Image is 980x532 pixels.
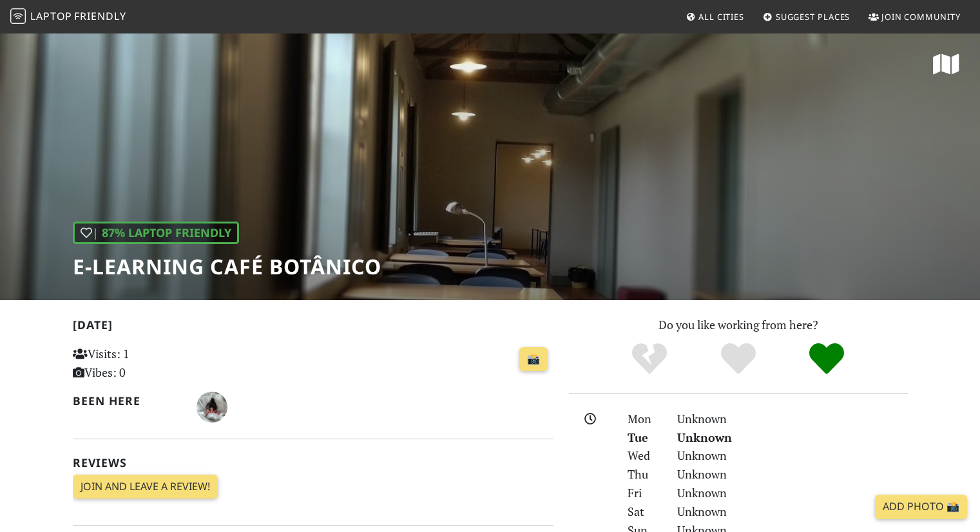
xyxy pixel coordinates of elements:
[73,456,553,470] h2: Reviews
[10,6,126,28] a: LaptopFriendly LaptopFriendly
[73,475,218,499] a: Join and leave a review!
[758,5,856,28] a: Suggest Places
[73,222,239,244] div: | 87% Laptop Friendly
[875,495,967,519] a: Add Photo 📸
[620,410,669,428] div: Mon
[669,410,916,428] div: Unknown
[73,254,381,279] h1: E-learning Café Botânico
[620,446,669,465] div: Wed
[694,341,783,377] div: Yes
[10,8,26,24] img: LaptopFriendly
[680,5,749,28] a: All Cities
[669,428,916,447] div: Unknown
[197,392,227,423] img: 1815-ines.jpg
[881,11,961,23] span: Join Community
[620,484,669,502] div: Fri
[620,502,669,521] div: Sat
[669,484,916,502] div: Unknown
[519,347,548,372] a: 📸
[620,428,669,447] div: Tue
[74,9,126,23] span: Friendly
[782,341,871,377] div: Definitely!
[863,5,966,28] a: Join Community
[776,11,850,23] span: Suggest Places
[620,465,669,484] div: Thu
[30,9,72,23] span: Laptop
[669,502,916,521] div: Unknown
[569,316,908,334] p: Do you like working from here?
[73,345,223,382] p: Visits: 1 Vibes: 0
[73,394,182,408] h2: Been here
[669,465,916,484] div: Unknown
[669,446,916,465] div: Unknown
[197,398,227,413] span: Inês Dias
[73,318,553,337] h2: [DATE]
[698,11,744,23] span: All Cities
[605,341,694,377] div: No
